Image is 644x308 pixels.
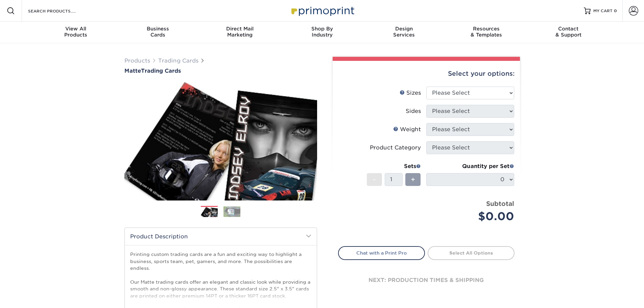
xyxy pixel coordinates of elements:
span: - [373,174,376,185]
a: Direct MailMarketing [199,22,281,43]
img: Trading Cards 02 [223,206,240,217]
span: MY CART [593,8,613,14]
a: Trading Cards [158,57,198,64]
a: Contact& Support [527,22,610,43]
a: DesignServices [363,22,445,43]
div: Marketing [199,26,281,38]
img: Trading Cards 01 [201,206,218,218]
a: Resources& Templates [445,22,527,43]
div: Sides [406,107,421,115]
div: Sets [367,162,421,170]
span: Matte [124,68,141,74]
div: next: production times & shipping [338,260,515,301]
a: Chat with a Print Pro [338,246,425,260]
div: Select your options: [338,61,515,87]
div: $0.00 [431,208,514,224]
img: Primoprint [288,3,356,18]
div: & Templates [445,26,527,38]
span: 0 [614,8,617,13]
span: Shop By [281,26,363,32]
a: Products [124,57,150,64]
div: & Support [527,26,610,38]
h1: Trading Cards [124,68,317,74]
span: View All [35,26,117,32]
span: Resources [445,26,527,32]
div: Product Category [370,144,421,152]
span: Design [363,26,445,32]
span: Contact [527,26,610,32]
div: Services [363,26,445,38]
a: View AllProducts [35,22,117,43]
a: Shop ByIndustry [281,22,363,43]
input: SEARCH PRODUCTS..... [27,7,93,15]
span: Business [117,26,199,32]
a: Select All Options [428,246,515,260]
div: Industry [281,26,363,38]
div: Weight [393,125,421,134]
div: Sizes [400,89,421,97]
div: Cards [117,26,199,38]
strong: Subtotal [486,200,514,207]
img: Matte 01 [124,75,317,208]
span: Direct Mail [199,26,281,32]
div: Products [35,26,117,38]
a: MatteTrading Cards [124,68,317,74]
div: Quantity per Set [426,162,514,170]
span: + [411,174,415,185]
h2: Product Description [125,228,317,245]
a: BusinessCards [117,22,199,43]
